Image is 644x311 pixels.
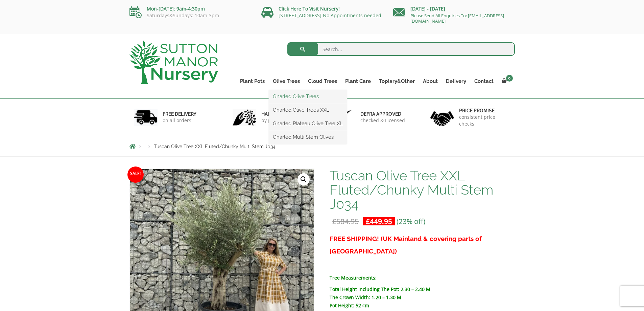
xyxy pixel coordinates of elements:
a: Plant Pots [236,76,269,86]
h6: hand picked [261,111,299,117]
img: logo [129,41,218,84]
span: 0 [506,75,513,82]
a: Cloud Trees [304,76,341,86]
h6: Defra approved [360,111,405,117]
strong: The Crown Width: 1.20 – 1.30 M [330,294,401,301]
a: Please Send All Enquiries To: [EMAIL_ADDRESS][DOMAIN_NAME] [410,13,504,24]
a: Gnarled Olive Trees XXL [269,105,347,115]
a: Plant Care [341,76,375,86]
h6: Price promise [459,108,510,114]
a: Contact [470,76,498,86]
a: Gnarled Plateau Olive Tree XL [269,118,347,129]
span: £ [366,217,370,226]
span: FREE SHIPPING! (UK Mainland & covering parts of [GEOGRAPHIC_DATA]) [330,235,482,255]
img: 4.jpg [430,107,454,128]
p: [DATE] - [DATE] [393,5,515,13]
b: Tree Measurements: [330,274,377,281]
p: checked & Licensed [360,117,405,124]
span: £ [332,217,336,226]
a: Delivery [442,76,470,86]
a: 0 [498,76,515,86]
a: About [419,76,442,86]
h1: Tuscan Olive Tree XXL Fluted/Chunky Multi Stem J034 [330,169,515,211]
h6: FREE DELIVERY [163,111,196,117]
img: 2.jpg [233,109,256,126]
p: Saturdays&Sundays: 10am-3pm [129,13,251,18]
bdi: 584.95 [332,217,359,226]
a: Topiary&Other [375,76,419,86]
nav: Breadcrumbs [129,143,515,149]
strong: Total Height Including The Pot: 2.30 – 2.40 M [330,286,430,292]
a: Gnarled Olive Trees [269,91,347,102]
p: Mon-[DATE]: 9am-4:30pm [129,5,251,13]
a: View full-screen image gallery [297,173,310,185]
input: Search... [287,42,515,56]
a: [STREET_ADDRESS] No Appointments needed [279,12,381,19]
a: Olive Trees [269,76,304,86]
strong: Pot Height: 52 cm [330,302,369,309]
p: consistent price checks [459,114,510,127]
bdi: 449.95 [366,217,392,226]
a: Click Here To Visit Nursery! [279,5,340,12]
span: (23% off) [397,217,425,226]
span: Tuscan Olive Tree XXL Fluted/Chunky Multi Stem J034 [154,144,276,149]
img: 1.jpg [134,109,158,126]
a: Gnarled Multi Stem Olives [269,132,347,142]
p: by professionals [261,117,299,124]
p: on all orders [163,117,196,124]
span: Sale! [127,166,144,183]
